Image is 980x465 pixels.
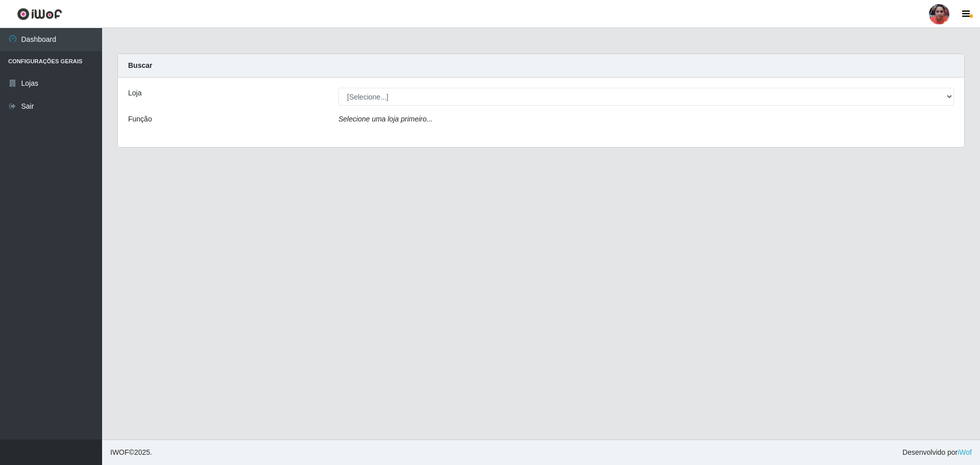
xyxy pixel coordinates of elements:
[128,61,152,69] strong: Buscar
[128,88,141,99] label: Loja
[338,115,432,123] i: Selecione uma loja primeiro...
[128,114,152,125] label: Função
[110,448,129,456] span: IWOF
[902,447,972,458] span: Desenvolvido por
[958,448,972,456] a: iWof
[17,8,62,20] img: CoreUI Logo
[110,447,152,458] span: © 2025 .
